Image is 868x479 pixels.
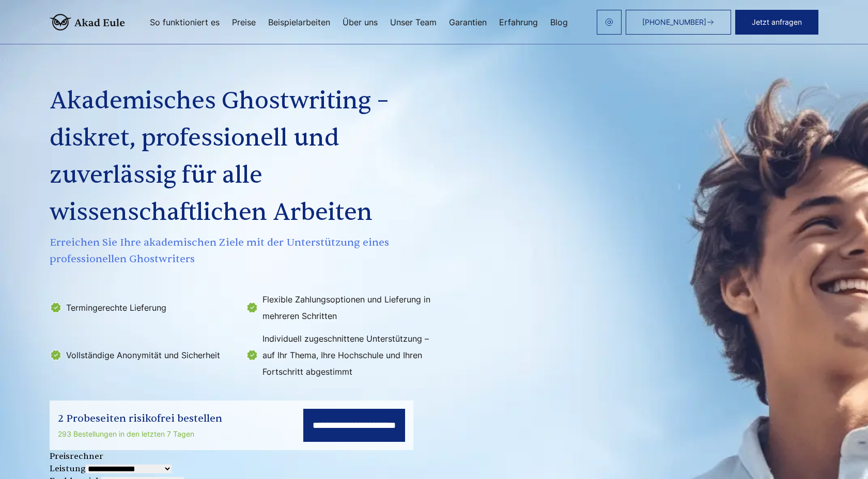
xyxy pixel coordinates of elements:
[50,464,172,474] label: Leistung
[150,18,220,26] a: So funktioniert es
[50,291,240,324] li: Termingerechte Lieferung
[58,428,222,440] div: 293 Bestellungen in den letzten 7 Tagen
[86,465,172,473] select: Leistung
[390,18,437,26] a: Unser Team
[268,18,330,26] a: Beispielarbeiten
[50,330,240,380] li: Vollständige Anonymität und Sicherheit
[232,18,256,26] a: Preise
[499,18,538,26] a: Erfahrung
[246,330,436,380] li: Individuell zugeschnittene Unterstützung – auf Ihr Thema, Ihre Hochschule und Ihren Fortschritt a...
[735,10,818,35] button: Jetzt anfragen
[642,18,706,26] span: [PHONE_NUMBER]
[246,291,436,324] li: Flexible Zahlungsoptionen und Lieferung in mehreren Schritten
[50,83,438,231] h1: Akademisches Ghostwriting – diskret, professionell und zuverlässig für alle wissenschaftlichen Ar...
[626,10,731,35] a: [PHONE_NUMBER]
[58,410,222,427] div: 2 Probeseiten risikofrei bestellen
[50,14,125,30] img: logo
[550,18,568,26] a: Blog
[343,18,378,26] a: Über uns
[50,450,818,462] div: Preisrechner
[50,234,438,267] span: Erreichen Sie Ihre akademischen Ziele mit der Unterstützung eines professionellen Ghostwriters
[605,18,613,26] img: email
[449,18,487,26] a: Garantien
